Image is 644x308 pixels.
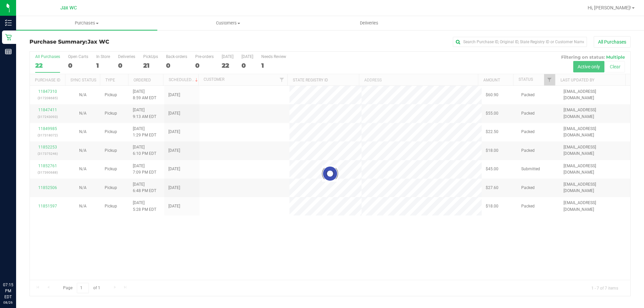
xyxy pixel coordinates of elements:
a: Deliveries [299,16,440,30]
a: Purchases [16,16,157,30]
span: Purchases [16,20,157,26]
span: Jax WC [88,39,109,45]
inline-svg: Reports [5,48,12,55]
span: Hi, [PERSON_NAME]! [588,5,631,10]
inline-svg: Inventory [5,19,12,26]
input: Search Purchase ID, Original ID, State Registry ID or Customer Name... [453,37,587,47]
span: Jax WC [60,5,77,11]
button: All Purchases [594,36,631,48]
a: Customers [157,16,299,30]
inline-svg: Retail [5,34,12,41]
span: Deliveries [351,20,387,26]
p: 08/26 [3,300,13,305]
iframe: Resource center [7,254,27,274]
span: Customers [158,20,298,26]
h3: Purchase Summary: [30,39,230,45]
p: 07:15 PM EDT [3,282,13,300]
